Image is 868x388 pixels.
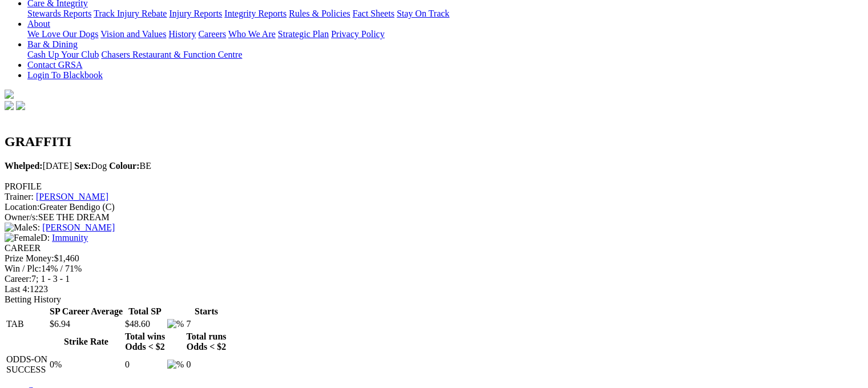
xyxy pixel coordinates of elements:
[27,9,863,19] div: Care & Integrity
[124,354,165,375] td: 0
[49,306,123,317] th: SP Career Average
[168,29,196,39] a: History
[289,9,350,18] a: Rules & Policies
[27,19,50,29] a: About
[94,9,167,18] a: Track Injury Rebate
[49,318,123,330] td: $6.94
[167,359,184,370] img: %
[5,101,14,110] img: facebook.svg
[5,161,43,171] b: Whelped:
[198,29,226,39] a: Careers
[5,243,863,253] div: CAREER
[167,319,184,329] img: %
[36,192,108,201] a: [PERSON_NAME]
[5,161,72,171] span: [DATE]
[16,101,25,110] img: twitter.svg
[27,50,863,60] div: Bar & Dining
[353,9,394,18] a: Fact Sheets
[5,264,863,274] div: 14% / 71%
[5,212,38,222] span: Owner/s:
[5,223,33,233] img: Male
[6,354,48,375] td: ODDS-ON SUCCESS
[5,284,30,294] span: Last 4:
[185,306,227,317] th: Starts
[5,212,863,223] div: SEE THE DREAM
[49,354,123,375] td: 0%
[101,50,242,59] a: Chasers Restaurant & Function Centre
[27,29,98,39] a: We Love Our Dogs
[109,161,139,171] b: Colour:
[124,331,165,353] th: Total wins Odds < $2
[169,9,222,18] a: Injury Reports
[124,306,165,317] th: Total SP
[109,161,151,171] span: BE
[124,318,165,330] td: $48.60
[74,161,107,171] span: Dog
[224,9,286,18] a: Integrity Reports
[49,331,123,353] th: Strike Rate
[5,233,41,243] img: Female
[185,354,227,375] td: 0
[185,331,227,353] th: Total runs Odds < $2
[5,264,41,273] span: Win / Plc:
[5,294,863,305] div: Betting History
[185,318,227,330] td: 7
[331,29,385,39] a: Privacy Policy
[5,223,40,232] span: S:
[5,274,863,284] div: 7; 1 - 3 - 1
[27,60,82,70] a: Contact GRSA
[278,29,329,39] a: Strategic Plan
[27,70,103,80] a: Login To Blackbook
[74,161,91,171] b: Sex:
[52,233,88,242] a: Immunity
[5,192,34,201] span: Trainer:
[27,29,863,39] div: About
[6,318,48,330] td: TAB
[5,181,863,192] div: PROFILE
[5,253,863,264] div: $1,460
[228,29,276,39] a: Who We Are
[27,39,78,49] a: Bar & Dining
[100,29,166,39] a: Vision and Values
[5,274,31,284] span: Career:
[5,284,863,294] div: 1223
[397,9,449,18] a: Stay On Track
[5,90,14,99] img: logo-grsa-white.png
[27,50,99,59] a: Cash Up Your Club
[42,223,115,232] a: [PERSON_NAME]
[27,9,91,18] a: Stewards Reports
[5,134,863,149] h2: GRAFFITI
[5,233,50,242] span: D:
[5,202,863,212] div: Greater Bendigo (C)
[5,253,54,263] span: Prize Money:
[5,202,39,212] span: Location:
